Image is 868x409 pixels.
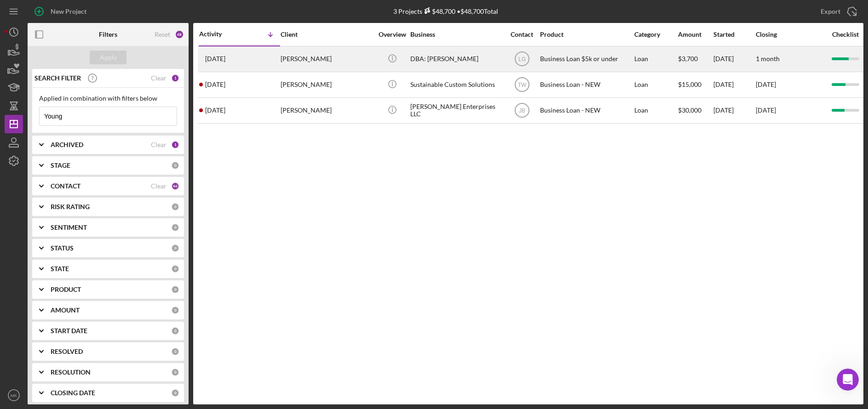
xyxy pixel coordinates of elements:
div: 46 [171,182,179,190]
b: START DATE [51,327,87,335]
div: Category [634,31,677,38]
div: Business Loan $5k or under [540,47,632,71]
time: [DATE] [756,106,776,114]
div: $48,700 [422,7,455,15]
div: [PERSON_NAME] [281,73,373,97]
b: STATE [51,265,69,273]
b: CONTACT [51,182,80,190]
span: $30,000 [678,106,701,114]
div: Reset [155,31,170,38]
div: Loan [634,73,677,97]
div: Started [713,31,755,38]
text: MK [11,393,17,398]
div: Loan [634,98,677,123]
div: 0 [171,203,179,211]
b: RESOLUTION [51,369,91,376]
div: [DATE] [713,73,755,97]
div: 0 [171,223,179,232]
div: Checklist [826,31,865,38]
b: AMOUNT [51,307,80,314]
b: SEARCH FILTER [34,74,81,82]
div: [PERSON_NAME] Enterprises LLC [410,98,502,123]
text: LG [518,56,525,62]
div: [DATE] [713,47,755,71]
div: Business Loan - NEW [540,98,632,123]
div: 0 [171,306,179,314]
button: Apply [90,51,126,64]
div: [PERSON_NAME] [281,47,373,71]
div: 0 [171,285,179,294]
div: 0 [171,368,179,376]
div: Clear [151,141,167,148]
b: RISK RATING [51,203,90,210]
b: STAGE [51,162,70,169]
div: Applied in combination with filters below [39,95,177,102]
div: 0 [171,244,179,252]
div: 0 [171,265,179,273]
iframe: Intercom live chat [837,369,859,391]
div: 0 [171,347,179,356]
div: 1 [171,141,179,149]
b: RESOLVED [51,348,83,355]
div: Product [540,31,632,38]
div: [PERSON_NAME] [281,98,373,123]
div: Clear [151,182,167,190]
div: 48 [175,30,184,39]
button: New Project [28,2,96,21]
time: 1 month [756,55,780,62]
button: Export [811,2,863,21]
div: DBA: [PERSON_NAME] [410,47,502,71]
div: Contact [505,31,539,38]
time: 2025-08-04 17:20 [205,81,225,88]
div: Client [281,31,373,38]
time: 2025-03-20 14:46 [205,107,225,114]
div: 1 [171,74,179,82]
div: Loan [634,47,677,71]
button: MK [5,386,23,404]
text: JB [518,108,525,114]
span: $3,700 [678,55,698,62]
b: PRODUCT [51,286,81,293]
div: Export [821,2,840,21]
b: SENTIMENT [51,224,87,231]
div: 0 [171,327,179,335]
div: 3 Projects • $48,700 Total [393,7,498,15]
div: Business Loan - NEW [540,73,632,97]
div: [DATE] [713,98,755,123]
div: Apply [100,51,117,64]
text: TW [517,82,526,88]
b: ARCHIVED [51,141,83,148]
div: New Project [51,2,86,21]
b: STATUS [51,244,74,252]
div: Business [410,31,502,38]
time: [DATE] [756,80,776,88]
b: Filters [99,31,117,38]
div: Sustainable Custom Solutions [410,73,502,97]
div: Overview [375,31,409,38]
div: 0 [171,161,179,170]
span: $15,000 [678,80,701,88]
div: Clear [151,74,167,82]
div: 0 [171,389,179,397]
div: Amount [678,31,713,38]
time: 2025-09-18 20:12 [205,55,225,62]
div: Activity [199,30,240,38]
div: Closing [756,31,825,38]
b: CLOSING DATE [51,389,95,397]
